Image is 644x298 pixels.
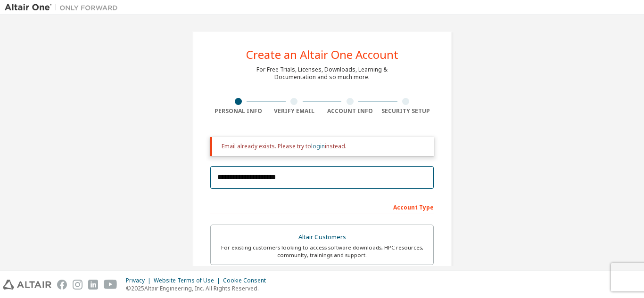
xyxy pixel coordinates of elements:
[57,280,67,290] img: facebook.svg
[322,107,378,115] div: Account Info
[266,107,322,115] div: Verify Email
[210,107,266,115] div: Personal Info
[222,143,426,150] div: Email already exists. Please try to instead.
[378,107,434,115] div: Security Setup
[126,284,272,292] p: © 2025 Altair Engineering, Inc. All Rights Reserved.
[126,277,154,284] div: Privacy
[246,49,398,60] div: Create an Altair One Account
[73,280,83,290] img: instagram.svg
[88,280,98,290] img: linkedin.svg
[216,244,428,259] div: For existing customers looking to access software downloads, HPC resources, community, trainings ...
[216,231,428,244] div: Altair Customers
[3,280,51,290] img: altair_logo.svg
[256,66,388,81] div: For Free Trials, Licenses, Downloads, Learning & Documentation and so much more.
[223,277,272,284] div: Cookie Consent
[154,277,223,284] div: Website Terms of Use
[5,3,123,12] img: Altair One
[104,280,117,290] img: youtube.svg
[311,142,325,150] a: login
[210,199,434,214] div: Account Type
